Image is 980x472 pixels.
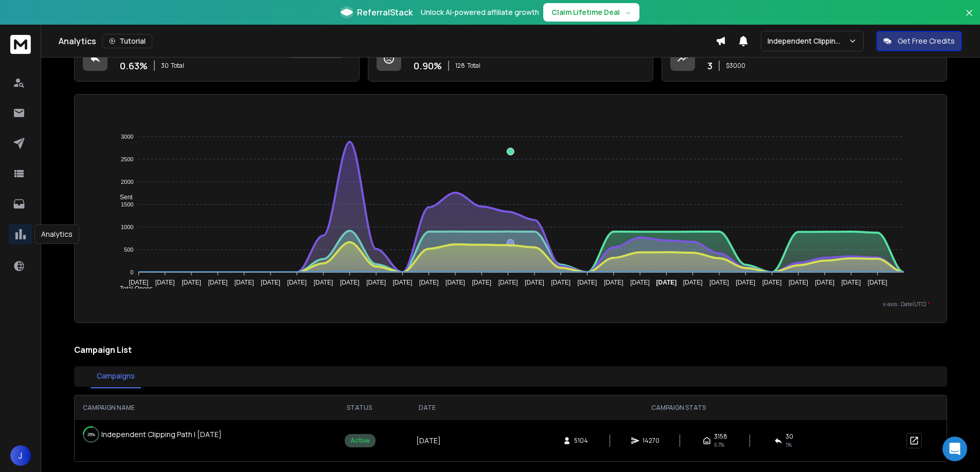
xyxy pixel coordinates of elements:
tspan: [DATE] [129,279,148,286]
tspan: 3000 [121,134,133,140]
tspan: [DATE] [736,279,755,286]
th: STATUS [323,395,396,420]
div: Analytics [59,34,716,48]
tspan: [DATE] [182,279,201,286]
button: Campaigns [91,365,141,388]
td: [DATE] [396,420,459,461]
tspan: [DATE] [815,279,834,286]
span: 128 [455,62,465,70]
span: 14270 [643,437,660,445]
tspan: [DATE] [709,279,729,286]
p: x-axis : Date(UTC) [91,300,930,308]
span: Total [467,62,480,70]
p: Independent Clipping Path [768,36,848,46]
span: 67 % [714,441,724,449]
span: ReferralStack [357,6,413,18]
a: Bounce Rate0.90%128Total [368,37,653,82]
tspan: [DATE] [366,279,386,286]
p: $ 3000 [726,62,745,70]
tspan: 500 [124,247,133,253]
tspan: 2000 [121,179,133,185]
span: → [624,7,631,17]
span: Sent [112,194,133,201]
tspan: [DATE] [208,279,227,286]
p: 0.63 % [120,59,148,73]
tspan: [DATE] [340,279,360,286]
tspan: [DATE] [235,279,254,286]
a: Opportunities3$3000 [662,37,947,82]
tspan: [DATE] [868,279,887,286]
span: 3158 [714,432,727,441]
a: Reply Rate0.63%30Total10% positive replies [74,37,360,82]
tspan: [DATE] [842,279,861,286]
tspan: [DATE] [393,279,412,286]
div: Active [345,434,376,447]
tspan: 1000 [121,224,133,230]
tspan: [DATE] [419,279,439,286]
button: Close banner [963,6,976,31]
tspan: 1500 [121,201,133,207]
tspan: [DATE] [762,279,782,286]
button: Get Free Credits [876,31,962,51]
tspan: [DATE] [287,279,307,286]
tspan: [DATE] [446,279,465,286]
span: Total Opens [112,285,153,292]
tspan: [DATE] [261,279,280,286]
p: 3 [707,59,712,73]
span: 5104 [574,437,588,445]
tspan: [DATE] [314,279,333,286]
tspan: 2500 [121,156,133,162]
tspan: [DATE] [656,279,677,286]
tspan: [DATE] [789,279,808,286]
h2: Campaign List [74,344,947,356]
td: Independent Clipping Path | [DATE] [75,420,239,449]
span: 30 [786,432,793,441]
tspan: [DATE] [498,279,518,286]
tspan: [DATE] [155,279,175,286]
p: Unlock AI-powered affiliate growth [421,7,539,17]
tspan: [DATE] [472,279,491,286]
th: DATE [396,395,459,420]
tspan: [DATE] [683,279,703,286]
p: 29 % [87,429,95,440]
div: Open Intercom Messenger [942,437,967,461]
span: Total [171,62,184,70]
th: CAMPAIGN STATS [459,395,898,420]
span: 30 [161,62,169,70]
p: 0.90 % [414,59,442,73]
p: Get Free Credits [898,36,955,46]
div: Analytics [34,224,79,244]
th: CAMPAIGN NAME [75,395,323,420]
button: Tutorial [102,34,152,48]
tspan: [DATE] [578,279,597,286]
button: Claim Lifetime Deal→ [543,3,639,22]
tspan: [DATE] [604,279,623,286]
tspan: [DATE] [630,279,650,286]
button: J [10,445,31,466]
tspan: [DATE] [525,279,544,286]
tspan: 0 [130,269,133,275]
span: 1 % [786,441,792,449]
tspan: [DATE] [551,279,571,286]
